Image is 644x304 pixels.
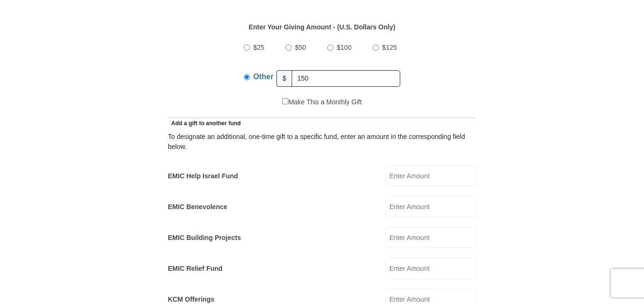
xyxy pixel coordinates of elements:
[248,23,395,31] strong: Enter Your Giving Amount - (U.S. Dollars Only)
[282,98,288,104] input: Make This a Monthly Gift
[386,227,476,248] input: Enter Amount
[386,196,476,217] input: Enter Amount
[386,258,476,279] input: Enter Amount
[282,97,362,107] label: Make This a Monthly Gift
[253,44,264,51] span: $25
[253,73,274,81] span: Other
[168,132,476,152] div: To designate an additional, one-time gift to a specific fund, enter an amount in the correspondin...
[168,202,227,212] label: EMIC Benevolence
[168,264,222,274] label: EMIC Relief Fund
[168,171,238,181] label: EMIC Help Israel Fund
[386,166,476,186] input: Enter Amount
[276,70,293,87] span: $
[168,233,241,243] label: EMIC Building Projects
[292,70,400,87] input: Other Amount
[168,120,241,127] span: Add a gift to another fund
[295,44,306,51] span: $50
[382,44,397,51] span: $125
[337,44,351,51] span: $100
